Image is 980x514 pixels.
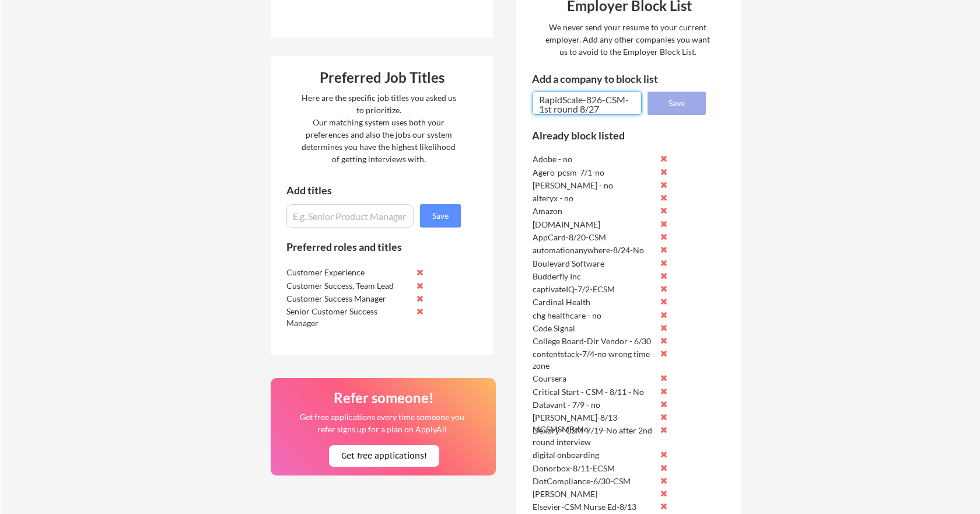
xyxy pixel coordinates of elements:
[533,373,656,384] div: Coursera
[533,232,656,243] div: AppCard-8/20-CSM
[286,306,409,328] div: Senior Customer Success Manager
[533,284,656,295] div: captivateIQ-7/2-ECSM
[533,501,656,513] div: Elsevier-CSM Nurse Ed-8/13
[533,310,656,321] div: chg healthcare - no
[329,445,439,467] button: Get free applications!
[533,271,656,282] div: Budderfly Inc
[286,204,414,228] input: E.g. Senior Product Manager
[533,180,656,191] div: [PERSON_NAME] - no
[299,92,459,165] div: Here are the specific job titles you asked us to prioritize. Our matching system uses both your p...
[533,153,656,165] div: Adobe - no
[533,475,656,487] div: DotCompliance-6/30-CSM
[286,280,409,292] div: Customer Success, Team Lead
[533,425,656,447] div: Dexory - CSM-7/19-No after 2nd round interview
[545,21,711,58] div: We never send your resume to your current employer. Add any other companies you want us to avoid ...
[533,463,656,474] div: Donorbox-8/11-ECSM
[533,244,656,256] div: automationanywhere-8/24-No
[532,74,678,84] div: Add a company to block list
[274,71,491,85] div: Preferred Job Titles
[286,185,451,195] div: Add titles
[533,399,656,411] div: Datavant - 7/9 - no
[533,412,656,435] div: [PERSON_NAME]-8/13-MCSMSMB-No
[533,449,656,461] div: digital onboarding
[533,488,656,500] div: [PERSON_NAME]
[533,258,656,270] div: Boulevard Software
[533,386,656,398] div: Critical Start - CSM - 8/11 - No
[299,411,466,435] div: Get free applications every time someone you refer signs up for a plan on ApplyAll
[286,293,409,305] div: Customer Success Manager
[533,167,656,179] div: Agero-pcsm-7/1-no
[533,193,656,204] div: alteryx - no
[647,92,706,115] button: Save
[286,242,445,252] div: Preferred roles and titles
[275,391,492,405] div: Refer someone!
[420,204,461,228] button: Save
[533,219,656,230] div: [DOMAIN_NAME]
[533,348,656,371] div: contentstack-7/4-no wrong time zone
[533,323,656,334] div: Code Signal
[533,335,656,347] div: College Board-Dir Vendor - 6/30
[532,130,690,141] div: Already block listed
[533,296,656,308] div: Cardinal Health
[533,205,656,217] div: Amazon
[286,267,409,278] div: Customer Experience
